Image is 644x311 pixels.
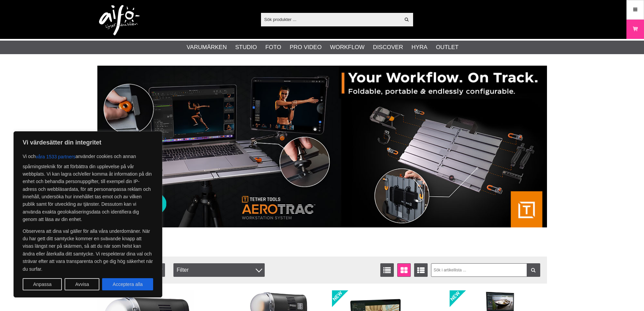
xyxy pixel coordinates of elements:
[14,131,162,297] div: Vi värdesätter din integritet
[187,43,227,52] a: Varumärken
[411,43,427,52] a: Hyra
[97,66,547,227] img: Annons:007 banner-header-aerotrac-1390x500.jpg
[65,278,99,290] button: Avvisa
[99,5,140,36] img: logo.png
[23,278,62,290] button: Anpassa
[261,14,401,24] input: Sök produkter ...
[330,43,364,52] a: Workflow
[235,43,257,52] a: Studio
[431,263,540,277] input: Sök i artikellista ...
[527,263,540,277] a: Filtrera
[373,43,403,52] a: Discover
[380,263,394,277] a: Listvisning
[23,227,153,273] p: Observera att dina val gäller för alla våra underdomäner. När du har gett ditt samtycke kommer en...
[290,43,321,52] a: Pro Video
[414,263,428,277] a: Utökad listvisning
[102,278,153,290] button: Acceptera alla
[173,263,265,277] div: Filter
[265,43,281,52] a: Foto
[23,151,153,223] p: Vi och använder cookies och annan spårningsteknik för att förbättra din upplevelse på vår webbpla...
[436,43,458,52] a: Outlet
[36,151,76,163] button: våra 1533 partners
[397,263,411,277] a: Fönstervisning
[23,138,153,147] p: Vi värdesätter din integritet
